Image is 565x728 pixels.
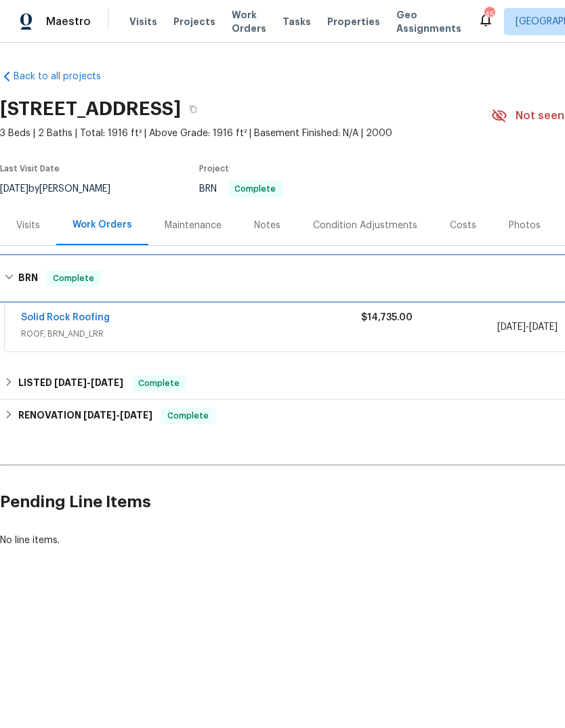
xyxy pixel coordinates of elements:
span: [DATE] [91,378,123,387]
span: [DATE] [54,378,87,387]
span: - [497,320,558,334]
span: $14,735.00 [361,313,413,322]
div: Costs [450,219,476,232]
span: Complete [133,377,185,390]
div: Condition Adjustments [313,219,417,232]
span: [DATE] [83,410,116,420]
span: Complete [229,185,281,193]
span: ROOF, BRN_AND_LRR [21,327,361,341]
div: Visits [16,219,40,232]
div: Notes [254,219,280,232]
span: Geo Assignments [396,8,461,35]
span: Properties [327,15,380,28]
h6: BRN [18,270,38,286]
span: Complete [47,272,100,285]
span: BRN [199,184,282,194]
span: [DATE] [497,322,526,332]
div: Maintenance [165,219,222,232]
span: Maestro [46,15,91,28]
span: Project [199,165,229,173]
span: Complete [162,409,214,423]
span: Visits [129,15,157,28]
div: 45 [484,8,494,22]
span: - [54,378,123,387]
div: Photos [509,219,541,232]
h6: LISTED [18,375,123,391]
button: Copy Address [181,97,205,121]
span: Projects [173,15,215,28]
a: Solid Rock Roofing [21,313,110,322]
span: Work Orders [232,8,266,35]
div: Work Orders [72,218,132,232]
span: - [83,410,152,420]
h6: RENOVATION [18,408,152,424]
span: [DATE] [120,410,152,420]
span: Tasks [282,17,311,26]
span: [DATE] [529,322,558,332]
